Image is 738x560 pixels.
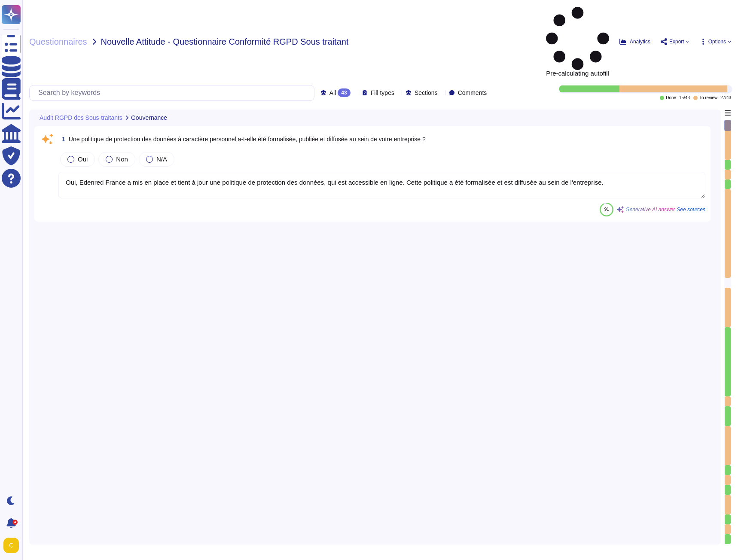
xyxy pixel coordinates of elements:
span: Options [708,39,726,44]
div: 4 [12,520,18,525]
span: 1 [58,136,65,142]
span: Non [116,155,128,163]
span: Oui [78,155,88,163]
span: Questionnaires [29,37,87,46]
span: Pre-calculating autofill [546,7,609,76]
span: 15 / 43 [679,96,690,100]
div: 43 [338,88,350,97]
span: 27 / 43 [720,96,731,100]
span: 91 [604,207,609,212]
input: Search by keywords [34,85,314,100]
span: Export [669,39,684,44]
span: Analytics [630,39,650,44]
img: user [3,538,19,553]
span: Gouvernance [131,115,167,121]
button: user [2,536,25,555]
span: All [329,90,336,96]
span: Generative AI answer [625,207,675,212]
span: Sections [415,90,438,96]
span: Une politique de protection des données à caractère personnel a-t-elle été formalisée, publiée et... [69,136,426,143]
button: Analytics [619,38,650,45]
textarea: Oui, Edenred France a mis en place et tient à jour une politique de protection des données, qui e... [58,172,705,198]
span: N/A [156,155,167,163]
span: To review: [699,96,719,100]
span: Audit RGPD des Sous-traitants [40,115,122,121]
span: Comments [458,90,487,96]
span: See sources [677,207,705,212]
span: Nouvelle Attitude - Questionnaire Conformité RGPD Sous traitant [101,37,349,46]
span: Fill types [371,90,394,96]
span: Done: [666,96,677,100]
